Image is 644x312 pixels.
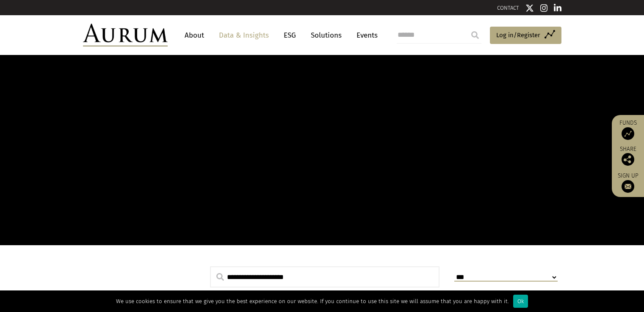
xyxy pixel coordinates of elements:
[216,273,224,281] img: search.svg
[352,27,378,43] a: Events
[180,27,208,43] a: About
[467,27,484,44] input: Submit
[616,146,640,166] div: Share
[622,127,634,140] img: Access Funds
[497,5,519,11] a: CONTACT
[554,4,561,12] img: Linkedin icon
[307,27,346,43] a: Solutions
[279,27,300,43] a: ESG
[540,4,548,12] img: Instagram icon
[616,172,640,193] a: Sign up
[622,180,634,193] img: Sign up to our newsletter
[83,24,168,47] img: Aurum
[513,295,528,308] div: Ok
[622,153,634,166] img: Share this post
[490,27,561,44] a: Log in/Register
[525,4,534,12] img: Twitter icon
[616,119,640,140] a: Funds
[215,27,273,43] a: Data & Insights
[496,30,540,40] span: Log in/Register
